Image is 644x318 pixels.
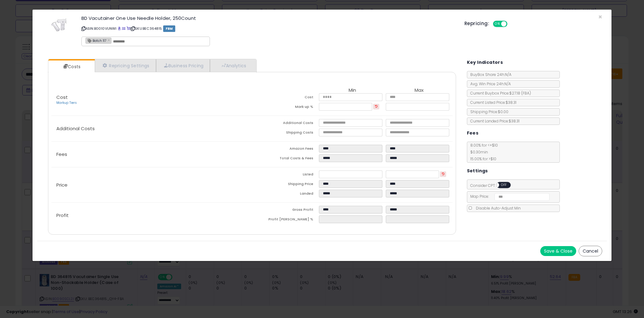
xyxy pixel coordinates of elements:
a: All offer listings [122,26,125,31]
span: Avg. Win Price 24h: N/A [467,81,511,86]
h5: Repricing: [464,21,489,26]
span: Current Buybox Price: [467,91,531,96]
td: Listed [252,170,319,180]
span: × [598,12,602,21]
td: Total Costs & Fees [252,154,319,164]
td: Amazon Fees [252,145,319,154]
span: 8.00 % for <= $10 [467,143,498,161]
a: Your listing only [127,26,130,31]
td: Additional Costs [252,119,319,129]
span: FBM [163,25,176,32]
img: 31VAdSMm00L._SL60_.jpg [50,16,68,34]
span: Shipping Price: $0.00 [467,109,508,114]
p: Fees [51,152,252,157]
button: Save & Close [540,246,576,256]
td: Profit [PERSON_NAME] % [252,215,319,225]
a: × [108,37,111,43]
span: Disable Auto-Adjust Min [473,205,521,211]
span: OFF [499,183,509,188]
p: Additional Costs [51,126,252,131]
a: Markup Tiers [56,100,77,105]
span: ON [494,21,501,27]
span: $27.18 [509,91,531,96]
span: Batch 117 [86,38,106,43]
p: ASIN: B0010VUNWI | SKU: BEC364815 [81,24,455,33]
span: Consider CPT: [467,183,519,188]
span: 15.00 % for > $10 [467,156,496,161]
td: Mark up % [252,103,319,113]
h3: BD Vacutainer One Use Needle Holder, 250Count [81,16,455,20]
td: Gross Profit [252,206,319,215]
a: Repricing Settings [95,59,156,72]
a: Business Pricing [156,59,210,72]
a: BuyBox page [118,26,121,31]
a: Analytics [210,59,256,72]
td: Cost [252,93,319,103]
span: Current Listed Price: $38.31 [467,100,516,105]
td: Landed [252,190,319,199]
p: Profit [51,213,252,218]
td: Shipping Costs [252,129,319,138]
h5: Key Indicators [467,59,503,66]
h5: Fees [467,129,479,137]
span: $0.30 min [467,149,488,155]
button: Cancel [579,246,602,256]
span: Map Price: [467,194,550,199]
h5: Settings [467,167,488,175]
th: Max [386,88,453,93]
p: Price [51,183,252,188]
span: ( FBA ) [521,91,531,96]
span: Current Landed Price: $38.31 [467,118,520,124]
p: Cost [51,95,252,105]
span: OFF [507,21,516,27]
td: Shipping Price [252,180,319,190]
span: BuyBox Share 24h: N/A [467,72,511,77]
a: Costs [48,60,94,73]
th: Min [319,88,386,93]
